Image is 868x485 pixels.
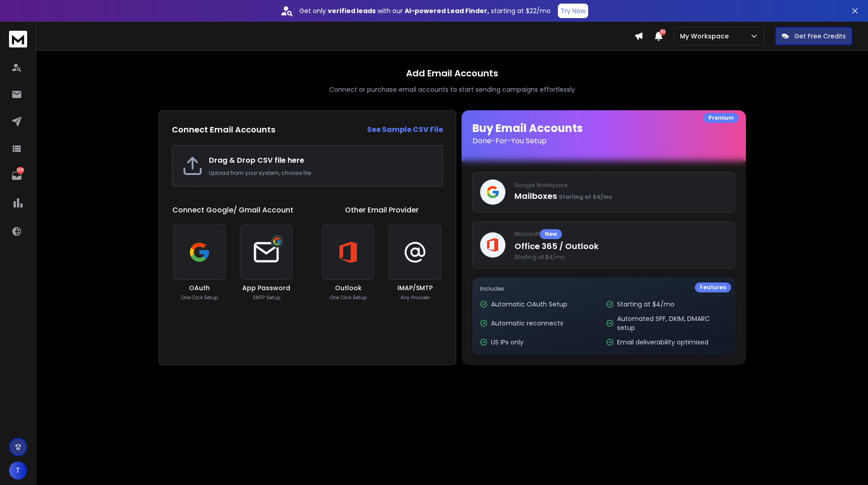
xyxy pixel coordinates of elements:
p: SMTP Setup [253,294,280,301]
a: See Sample CSV File [367,124,443,135]
h1: Other Email Provider [345,205,419,216]
span: 50 [660,29,666,35]
h3: OAuth [189,283,210,292]
h2: Connect Email Accounts [172,123,275,136]
span: Starting at $4/mo [559,193,612,201]
div: New [540,229,562,239]
strong: See Sample CSV File [367,124,443,135]
strong: AI-powered Lead Finder, [405,6,489,15]
h1: Buy Email Accounts [472,121,735,146]
p: US IPs only [491,338,524,347]
img: logo [9,31,27,47]
button: T [9,461,27,480]
p: Any Provider [401,294,430,301]
p: Email deliverability optimised [617,338,708,347]
p: Starting at $4/mo [617,300,675,309]
p: Microsoft [514,229,727,239]
h3: App Password [242,283,290,292]
h2: Drag & Drop CSV file here [209,155,433,166]
a: 1461 [8,167,26,185]
p: Automatic OAuth Setup [491,300,567,309]
span: Starting at $4/mo [514,254,727,261]
p: 1461 [17,167,24,174]
p: Try Now [561,6,585,15]
p: Get only with our starting at $22/mo [299,6,551,15]
p: Automatic reconnects [491,319,563,328]
p: Includes [480,285,727,292]
p: Done-For-You Setup [472,136,735,146]
button: Get Free Credits [775,27,852,45]
button: Try Now [558,4,588,18]
h1: Add Email Accounts [406,67,498,80]
p: One Click Setup [330,294,367,301]
h3: Outlook [335,283,362,292]
h1: Connect Google/ Gmail Account [172,205,293,216]
h3: IMAP/SMTP [397,283,433,292]
p: Get Free Credits [794,32,846,41]
strong: verified leads [328,6,376,15]
p: Google Workspace [514,182,727,189]
p: Upload from your system, choose file [209,170,433,177]
p: My Workspace [680,32,732,41]
p: Mailboxes [514,190,727,202]
p: One Click Setup [181,294,218,301]
div: Features [695,283,731,292]
p: Automated SPF, DKIM, DMARC setup [617,314,727,332]
div: Premium [703,113,739,123]
p: Office 365 / Outlook [514,240,727,253]
p: Connect or purchase email accounts to start sending campaigns effortlessly [329,85,575,94]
